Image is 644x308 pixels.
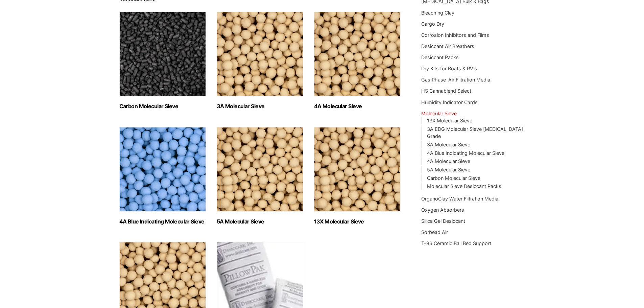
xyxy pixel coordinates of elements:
a: 3A EDG Molecular Sieve [MEDICAL_DATA] Grade [427,126,523,139]
a: Desiccant Air Breathers [421,43,474,49]
a: 4A Molecular Sieve [427,158,470,164]
a: Visit product category Carbon Molecular Sieve [119,12,206,110]
a: Gas Phase-Air Filtration Media [421,77,490,82]
a: Corrosion Inhibitors and Films [421,32,489,38]
img: Carbon Molecular Sieve [119,12,206,96]
a: Molecular Sieve [421,111,457,116]
img: 4A Molecular Sieve [314,12,401,96]
h2: 4A Molecular Sieve [314,103,401,110]
a: Dry Kits for Boats & RV's [421,66,477,71]
a: 5A Molecular Sieve [427,167,470,172]
a: 4A Blue Indicating Molecular Sieve [427,150,504,156]
img: 13X Molecular Sieve [314,127,401,212]
a: 13X Molecular Sieve [427,118,472,123]
h2: 3A Molecular Sieve [217,103,303,110]
img: 5A Molecular Sieve [217,127,303,212]
a: Visit product category 4A Blue Indicating Molecular Sieve [119,127,206,225]
a: 3A Molecular Sieve [427,142,470,147]
a: Visit product category 4A Molecular Sieve [314,12,401,110]
a: Oxygen Absorbers [421,207,464,213]
a: Carbon Molecular Sieve [427,175,480,181]
a: Molecular Sieve Desiccant Packs [427,183,501,189]
a: Bleaching Clay [421,10,454,16]
a: OrganoClay Water Filtration Media [421,196,498,202]
h2: 5A Molecular Sieve [217,218,303,225]
a: Cargo Dry [421,21,444,27]
a: Sorbead Air [421,229,448,235]
a: Desiccant Packs [421,54,459,60]
a: Silica Gel Desiccant [421,218,465,224]
img: 3A Molecular Sieve [217,12,303,96]
h2: 4A Blue Indicating Molecular Sieve [119,218,206,225]
img: 4A Blue Indicating Molecular Sieve [119,127,206,212]
h2: Carbon Molecular Sieve [119,103,206,110]
a: T-86 Ceramic Ball Bed Support [421,240,491,246]
a: Visit product category 5A Molecular Sieve [217,127,303,225]
a: Visit product category 3A Molecular Sieve [217,12,303,110]
a: HS Cannablend Select [421,88,471,94]
a: Humidity Indicator Cards [421,99,478,105]
h2: 13X Molecular Sieve [314,218,401,225]
a: Visit product category 13X Molecular Sieve [314,127,401,225]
